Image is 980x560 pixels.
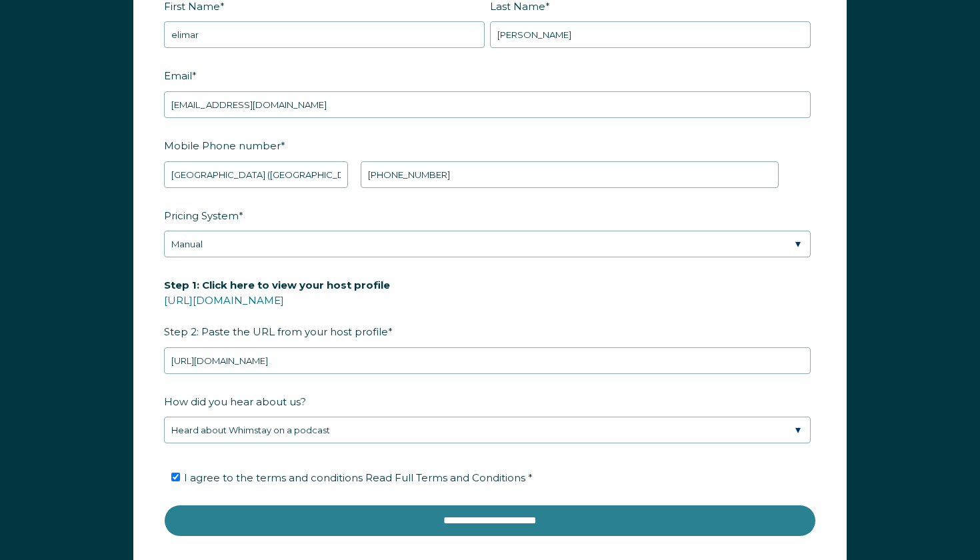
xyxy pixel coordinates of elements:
[164,65,192,86] span: Email
[164,347,811,374] input: airbnb.com/users/show/12345
[171,473,180,481] input: I agree to the terms and conditions Read Full Terms and Conditions *
[164,205,239,226] span: Pricing System
[164,135,281,156] span: Mobile Phone number
[164,294,284,307] a: [URL][DOMAIN_NAME]
[184,471,533,484] span: I agree to the terms and conditions
[164,391,306,412] span: How did you hear about us?
[164,275,390,342] span: Step 2: Paste the URL from your host profile
[365,471,525,484] span: Read Full Terms and Conditions
[164,275,390,295] span: Step 1: Click here to view your host profile
[363,471,528,484] a: Read Full Terms and Conditions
